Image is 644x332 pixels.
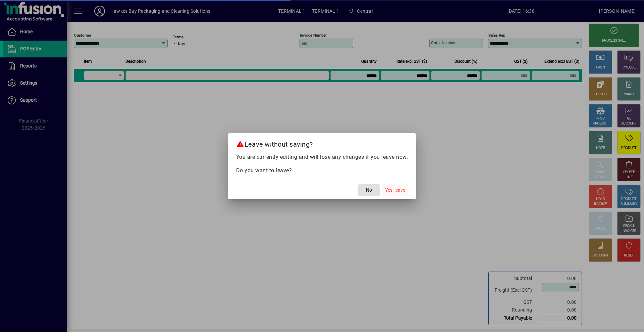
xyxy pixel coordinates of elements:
[382,184,408,196] button: Yes, leave
[228,133,416,153] h2: Leave without saving?
[236,167,408,175] p: Do you want to leave?
[236,153,408,161] p: You are currently editing and will lose any changes if you leave now.
[385,187,405,194] span: Yes, leave
[366,187,372,194] span: No
[358,184,380,196] button: No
